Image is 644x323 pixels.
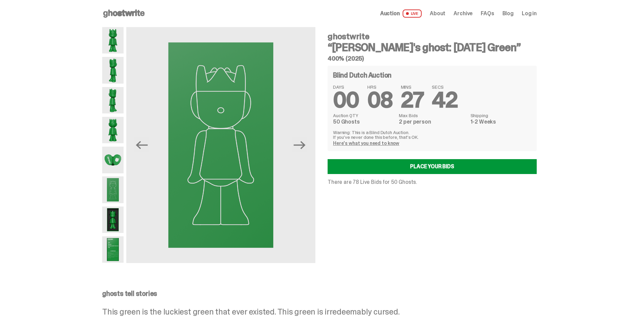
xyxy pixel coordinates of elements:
[471,113,531,118] dt: Shipping
[328,56,537,62] h5: 400% (2025)
[333,113,395,118] dt: Auction QTY
[102,117,124,143] img: Schrodinger_Green_Hero_6.png
[432,86,458,114] span: 42
[380,11,400,16] span: Auction
[399,113,466,118] dt: Max Bids
[481,11,494,16] a: FAQs
[328,159,537,174] a: Place your Bids
[102,290,537,297] p: ghosts tell stories
[102,57,124,83] img: Schrodinger_Green_Hero_2.png
[380,9,422,18] a: Auction LIVE
[102,207,124,233] img: Schrodinger_Green_Hero_13.png
[401,86,424,114] span: 27
[401,85,424,89] span: MINS
[328,179,537,185] p: There are 78 Live Bids for 50 Ghosts.
[102,308,537,316] p: This green is the luckiest green that ever existed. This green is irredeemably cursed.
[333,86,359,114] span: 00
[315,27,504,263] img: Schrodinger_Green_Hero_13.png
[328,42,537,53] h3: “[PERSON_NAME]'s ghost: [DATE] Green”
[134,137,149,152] button: Previous
[102,27,124,53] img: Schrodinger_Green_Hero_1.png
[367,86,393,114] span: 08
[430,11,445,16] a: About
[333,140,399,146] a: Here's what you need to know
[399,119,466,125] dd: 2 per person
[102,176,124,203] img: Schrodinger_Green_Hero_9.png
[102,236,124,263] img: Schrodinger_Green_Hero_12.png
[102,147,124,173] img: Schrodinger_Green_Hero_7.png
[403,9,422,18] span: LIVE
[333,85,359,89] span: DAYS
[522,11,537,16] a: Log in
[333,72,391,79] h4: Blind Dutch Auction
[333,119,395,125] dd: 50 Ghosts
[333,130,531,139] p: Warning: This is a Blind Dutch Auction. If you’ve never done this before, that’s OK.
[328,33,537,41] h4: ghostwrite
[432,85,458,89] span: SECS
[102,87,124,113] img: Schrodinger_Green_Hero_3.png
[292,137,307,152] button: Next
[502,11,514,16] a: Blog
[367,85,393,89] span: HRS
[471,119,531,125] dd: 1-2 Weeks
[126,27,315,263] img: Schrodinger_Green_Hero_9.png
[454,11,473,16] a: Archive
